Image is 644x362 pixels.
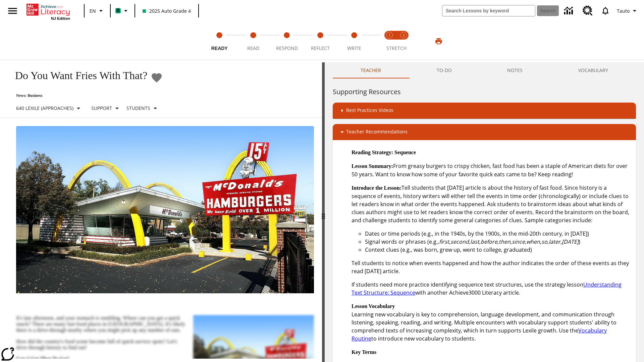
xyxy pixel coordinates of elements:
[403,33,405,38] text: 2
[276,45,298,51] span: Respond
[579,2,597,20] a: Resource Center, Will open in new tab
[87,5,108,17] button: Language: EN, Select a language
[333,62,409,78] button: Teacher
[380,23,399,60] button: Stretch Read step 1 of 2
[333,86,636,97] h6: Supporting Resources
[550,62,636,78] button: VOCABULARY
[51,16,70,20] span: NJ Edition
[394,23,413,60] button: Stretch Respond step 2 of 2
[352,184,631,224] p: Tell students that [DATE] article is about the history of fast food. Since history is a sequence ...
[89,102,124,114] button: Scaffolds, Support
[352,281,631,297] p: If students need more practice identifying sequence text structures, use the strategy lesson with...
[267,23,306,60] button: Respond step 3 of 5
[439,238,449,245] em: first
[352,349,376,355] strong: Key Terms
[352,149,393,155] strong: Reading Strategy:
[352,303,395,309] strong: Lesson Vocabulary
[352,302,631,343] p: Learning new vocabulary is key to comprehension, language development, and communication through ...
[322,62,325,362] div: Press Enter or Spacebar and then press right and left arrow keys to move the slider
[325,62,644,362] div: activity
[116,6,120,15] span: B
[480,62,551,78] button: NOTES
[233,23,272,60] button: Read step 2 of 5
[365,246,631,254] li: Context clues (e.g., was born, grew up, went to college, graduated)
[442,5,535,16] input: search field
[346,128,408,136] p: Teacher Recommendations
[301,23,340,60] button: Reflect step 4 of 5
[347,45,361,51] span: Write
[562,238,579,245] em: [DATE]
[597,2,614,19] a: Notifications
[126,105,150,112] p: Students
[481,238,497,245] em: before
[113,5,132,17] button: Boost Class color is mint green. Change class color
[211,46,228,51] span: Ready
[352,185,401,191] strong: Introduce the Lesson:
[365,230,631,238] li: Dates or time periods (e.g., in the 1940s, by the 1900s, in the mid-20th century, in [DATE])
[526,238,540,245] em: when
[335,23,374,60] button: Write step 5 of 5
[541,238,547,245] em: so
[365,238,631,246] li: Signal words or phrases (e.g., , , , , , , , , , )
[90,7,96,14] span: EN
[13,102,85,114] button: Select Lexile, 640 Lexile (Approaches)
[311,45,330,51] span: Reflect
[617,7,630,14] span: Tauto
[409,62,480,78] button: TO-DO
[352,259,631,275] p: Tell students to notice when events happened and how the author indicates the order of these even...
[549,238,560,245] em: later
[560,2,579,20] a: Data Center
[428,35,449,47] button: Print
[614,5,641,17] button: Profile/Settings
[333,103,636,119] div: Best Practices Videos
[389,33,390,38] text: 1
[352,162,631,178] p: From greasy burgers to crispy chicken, fast food has been a staple of American diets for over 50 ...
[124,102,162,114] button: Select Student
[333,62,636,78] div: Instructional Panel Tabs
[352,163,393,169] strong: Lesson Summary:
[91,105,112,112] p: Support
[333,124,636,140] div: Teacher Recommendations
[470,238,479,245] em: last
[512,238,525,245] em: since
[16,126,314,294] img: One of the first McDonald's stores, with the iconic red sign and golden arches.
[3,1,22,21] button: Open side menu
[394,149,416,155] strong: Sequence
[346,107,393,115] p: Best Practices Videos
[16,105,73,112] p: 640 Lexile (Approaches)
[247,45,259,51] span: Read
[143,7,191,14] span: 2025 Auto Grade 4
[8,93,163,98] p: News: Business
[386,45,407,51] span: STRETCH
[8,69,147,82] h1: Do You Want Fries With That?
[200,23,239,60] button: Ready step 1 of 5
[26,2,70,20] div: Home
[450,238,469,245] em: second
[151,72,163,83] button: Add to Favorites - Do You Want Fries With That?
[499,238,511,245] em: then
